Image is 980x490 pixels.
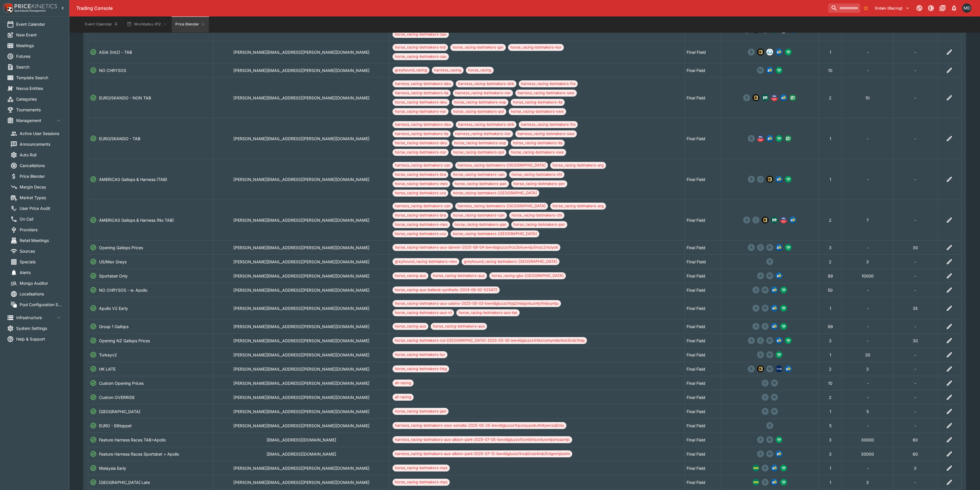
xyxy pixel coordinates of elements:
[519,81,578,87] span: harness_racing-betmakers-fra
[776,67,782,74] div: tab_vic_fixed
[450,45,506,50] span: horse_racing-betmakers-jpn
[771,305,778,312] img: sportsbet.png
[16,42,62,49] span: Meetings
[944,321,955,332] button: Edit
[20,269,62,275] span: Alerts
[752,479,759,486] img: bet365.png
[550,203,606,209] span: horse_racing-betmakers-arg
[771,217,778,223] div: paddypower
[509,172,564,177] span: horse_racing-betmakers-chl
[842,159,893,200] td: -
[90,244,97,251] svg: Template enabled
[20,248,62,254] span: Sources
[757,49,764,56] div: colossalbet
[393,245,560,250] span: horse_racing-betmakers-aus-darwin-2025-08-04-bwvldgluzzo1nzc3otuwmju5mzc2mziyoti
[215,67,388,73] p: 2024-10-18 15:34:25 +10:00
[453,131,513,137] span: harness_racing-betmakers-nor
[780,323,787,330] img: victab.png
[771,286,778,293] img: sportsbet.png
[766,49,773,56] img: racelab_japan.png
[393,109,449,114] span: horse_racing-betmakers-nor
[393,212,448,218] span: horse_racing-betmakers-bra
[123,16,171,32] button: Mombetsu R12
[20,216,62,222] span: On Call
[393,90,451,96] span: harness_racing-betmakers-ita
[762,217,769,223] img: colossalbet.png
[780,94,787,101] div: sportsbet
[743,94,750,101] div: betmakers_feed
[776,49,782,56] img: sportsbet.png
[20,130,62,136] span: Active User Sessions
[944,303,955,313] button: Edit
[757,272,764,279] div: apollo_new
[780,465,787,471] img: victab.png
[2,2,13,14] img: PriceKinetics Logo
[842,118,893,159] td: -
[685,41,721,63] td: FInal FIeld
[215,217,388,223] p: 2025-06-26 12:11:49 +10:00
[215,259,388,265] p: 2025-04-15 09:03:24 +10:00
[20,195,62,201] span: Market Types
[776,135,782,142] div: tab_vic_fixed
[20,173,62,179] span: Price Blender
[757,135,764,142] div: skybet
[776,436,782,443] img: victab.png
[743,217,750,223] div: betmakers_feed
[685,63,721,77] td: Final Field
[757,176,764,183] div: chrysos_pk
[842,255,893,269] td: 3
[766,67,773,74] img: sportsbet.png
[776,244,782,251] div: sportsbet
[752,94,759,101] img: colossalbet.png
[432,67,464,73] span: harness_racing
[776,67,782,74] img: victab.png
[519,122,578,127] span: harness_racing-betmakers-fra
[550,162,606,168] span: horse_racing-betmakers-arg
[949,3,959,13] button: Notifications
[451,212,507,218] span: horse_racing-betmakers-can
[515,90,577,96] span: harness_racing-betmakers-swe
[393,140,449,146] span: horse_racing-betmakers-deu
[99,95,151,101] p: EURO/SKANDO - NON TAB
[780,305,787,312] img: victab.png
[771,465,778,471] img: sportsbet.png
[819,200,842,241] td: 2
[515,131,577,137] span: harness_racing-betmakers-swe
[456,81,516,87] span: harness_racing-betmakers-dnk
[842,200,893,241] td: 7
[944,242,955,253] button: Edit
[785,135,792,142] div: unibet
[393,231,448,237] span: horse_racing-betmakers-ury
[511,222,567,228] span: horse_racing-betmakers-per
[828,3,860,13] input: search
[455,203,548,209] span: harness_racing-betmakers-[GEOGRAPHIC_DATA]
[393,190,448,196] span: horse_racing-betmakers-ury
[99,176,167,182] p: AMERICAS Gallops & Harness (TAB)
[90,217,97,223] svg: Template enabled
[766,244,773,251] div: margin_decay
[509,149,566,155] span: horse_racing-betmakers-swe
[861,3,871,13] button: No Bookmarks
[748,244,755,251] div: apollo_new
[893,77,937,118] td: -
[757,365,764,372] img: colossalbet.png
[762,217,769,223] div: colossalbet
[393,149,449,155] span: horse_racing-betmakers-nor
[685,77,721,118] td: Final Field
[766,176,773,183] div: colossalbet
[90,67,97,74] svg: Template enabled
[944,434,955,445] button: Edit
[20,152,62,158] span: Auto Roll
[766,258,773,265] div: betmakers_feed
[748,135,755,142] div: betmakers_feed
[785,244,792,251] div: tab_vic_fixed
[893,118,937,159] td: -
[16,117,55,123] span: Management
[757,49,764,56] img: colossalbet.png
[776,244,782,251] img: sportsbet.png
[393,222,450,228] span: horse_racing-betmakers-mex
[776,176,782,183] div: sportsbet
